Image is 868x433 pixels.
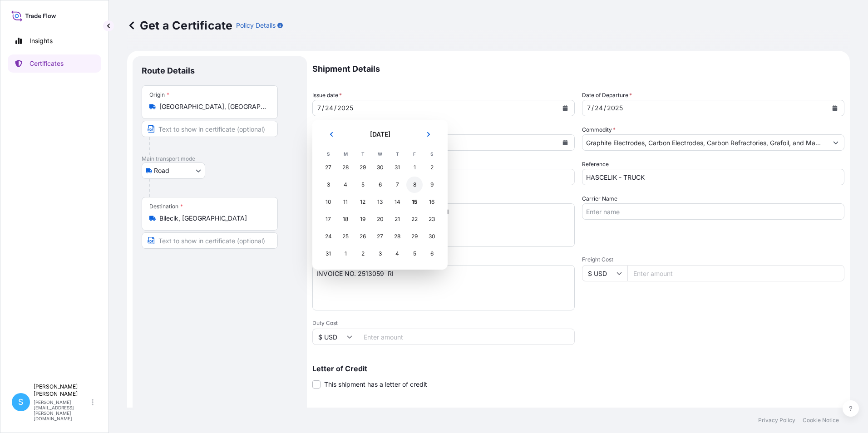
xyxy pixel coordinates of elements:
[337,159,354,176] div: Monday, July 28, 2025
[355,211,371,227] div: Tuesday, August 19, 2025
[372,159,388,176] div: Wednesday, July 30, 2025
[389,177,405,193] div: Thursday, August 7, 2025
[406,149,423,159] th: F
[424,159,440,176] div: Saturday, August 2, 2025
[320,228,336,245] div: Sunday, August 24, 2025
[312,120,448,270] section: Calendar
[320,211,336,227] div: Sunday, August 17, 2025
[406,194,423,210] div: Today, Friday, August 15, 2025
[355,194,371,210] div: Tuesday, August 12, 2025
[424,246,440,262] div: Saturday, September 6, 2025
[320,246,336,262] div: Sunday, August 31, 2025
[236,21,276,30] p: Policy Details
[371,149,389,159] th: W
[347,130,413,139] h2: [DATE]
[424,194,440,210] div: Saturday, August 16, 2025
[406,159,423,176] div: Friday, August 1, 2025
[389,211,405,227] div: Thursday, August 21, 2025
[320,159,336,176] div: Sunday, July 27, 2025
[372,211,388,227] div: Wednesday, August 20, 2025
[337,211,354,227] div: Monday, August 18, 2025
[320,177,336,193] div: Sunday, August 3, 2025
[127,18,232,33] p: Get a Certificate
[389,246,405,262] div: Thursday, September 4, 2025
[419,127,439,142] button: Next
[406,177,423,193] div: Friday, August 8, 2025
[372,177,388,193] div: Wednesday, August 6, 2025
[354,149,371,159] th: T
[355,246,371,262] div: Tuesday, September 2, 2025
[423,149,440,159] th: S
[372,194,388,210] div: Wednesday, August 13, 2025
[424,228,440,245] div: Saturday, August 30, 2025
[320,149,440,262] table: August 2025
[337,177,354,193] div: Monday, August 4, 2025
[372,246,388,262] div: Wednesday, September 3, 2025
[320,194,336,210] div: Sunday, August 10, 2025
[337,194,354,210] div: Monday, August 11, 2025
[337,228,354,245] div: Monday, August 25, 2025
[337,246,354,262] div: Monday, September 1, 2025
[406,228,423,245] div: Friday, August 29, 2025
[389,228,405,245] div: Thursday, August 28, 2025
[320,127,440,262] div: August 2025
[406,246,423,262] div: Friday, September 5, 2025
[389,149,406,159] th: T
[389,194,405,210] div: Thursday, August 14, 2025
[424,211,440,227] div: Saturday, August 23, 2025
[406,211,423,227] div: Friday, August 22, 2025
[320,149,337,159] th: S
[372,228,388,245] div: Wednesday, August 27, 2025
[355,177,371,193] div: Tuesday, August 5, 2025
[321,127,341,142] button: Previous
[355,159,371,176] div: Tuesday, July 29, 2025
[424,177,440,193] div: Saturday, August 9, 2025
[355,228,371,245] div: Tuesday, August 26, 2025
[337,149,354,159] th: M
[389,159,405,176] div: Thursday, July 31, 2025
